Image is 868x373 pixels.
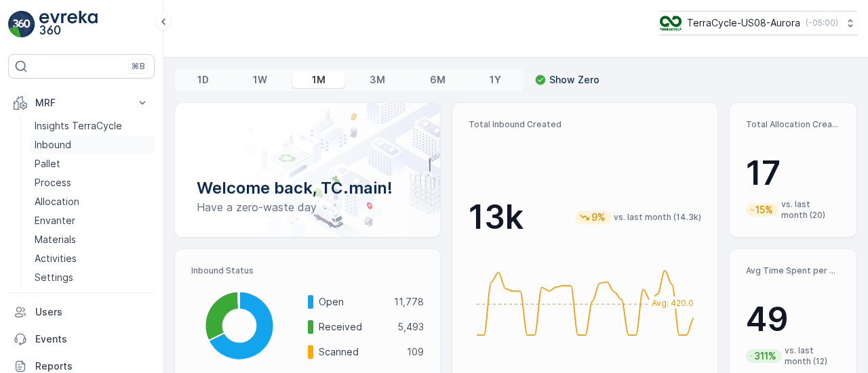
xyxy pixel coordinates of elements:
p: 5,493 [397,320,424,334]
p: Avg Time Spent per Process (hr) [746,265,840,276]
p: 109 [407,345,424,359]
button: MRF [8,89,155,116]
p: 311% [753,349,778,363]
a: Events [8,326,155,353]
p: 13k [469,197,524,238]
a: Materials [29,230,155,249]
p: Total Allocation Created [746,119,840,130]
p: Inbound [35,138,71,152]
p: Insights TerraCycle [35,119,122,133]
img: logo_light-DOdMpM7g.png [39,11,98,38]
p: 1W [253,73,267,87]
p: Inbound Status [191,265,424,276]
a: Inbound [29,135,155,154]
p: Received [319,320,389,334]
p: Have a zero-waste day [197,199,418,215]
p: Scanned [319,345,398,359]
img: logo [8,11,35,38]
button: TerraCycle-US08-Aurora(-05:00) [660,11,857,35]
p: 6M [430,73,446,87]
p: Reports [35,359,149,373]
p: MRF [35,96,127,110]
a: Activities [29,249,155,268]
p: 9% [590,211,607,224]
a: Settings [29,268,155,287]
p: 17 [746,153,840,194]
p: Activities [35,252,77,265]
p: 1D [197,73,209,87]
a: Pallet [29,154,155,173]
p: vs. last month (12) [785,345,841,367]
p: ⌘B [132,61,145,72]
a: Process [29,173,155,192]
p: vs. last month (14.3k) [614,212,701,223]
a: Users [8,299,155,326]
p: 1Y [490,73,501,87]
a: Insights TerraCycle [29,116,155,135]
p: vs. last month (20) [781,199,840,221]
p: Events [35,332,149,346]
p: ( -05:00 ) [806,18,838,28]
a: Allocation [29,192,155,211]
p: Settings [35,271,73,284]
p: 3M [370,73,385,87]
p: Welcome back, TC.main! [197,177,418,199]
p: Pallet [35,157,60,171]
p: Materials [35,233,76,246]
a: Envanter [29,211,155,230]
p: Total Inbound Created [469,119,701,130]
p: 49 [746,299,840,340]
p: Envanter [35,214,75,227]
p: Users [35,305,149,319]
p: TerraCycle-US08-Aurora [687,16,800,30]
p: Show Zero [549,73,599,87]
img: image_ci7OI47.png [660,16,682,30]
p: 11,778 [394,295,424,309]
p: 1M [312,73,325,87]
p: 15% [754,203,774,217]
p: Process [35,176,71,190]
p: Open [319,295,385,309]
p: Allocation [35,195,79,209]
